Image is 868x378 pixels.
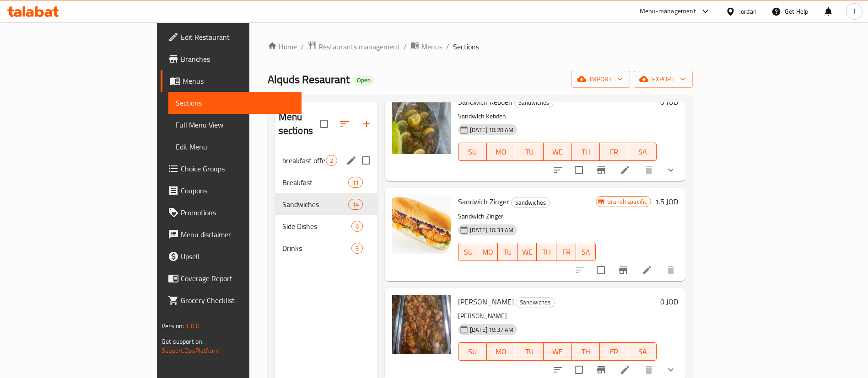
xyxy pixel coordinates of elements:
div: items [348,199,363,210]
button: SA [628,143,657,161]
span: Menu disclaimer [181,229,295,240]
button: TH [572,342,600,361]
span: Version: [162,320,184,332]
span: Upsell [181,251,295,262]
span: TU [519,145,540,159]
span: Sandwiches [515,97,553,108]
span: [DATE] 10:28 AM [466,126,517,134]
div: items [351,243,363,254]
span: export [641,74,685,85]
img: Sandwich Kebdeh [392,96,451,154]
a: Upsell [161,245,302,267]
span: Restaurants management [318,41,400,52]
a: Edit menu item [620,165,631,176]
a: Restaurants management [307,41,400,53]
div: Sandwiches [514,97,553,108]
svg: Show Choices [665,165,676,176]
button: TU [515,342,544,361]
button: FR [556,243,576,261]
div: breakfast offer2edit [275,149,377,171]
a: Coupons [161,180,302,202]
button: MO [478,243,498,261]
button: WE [518,243,537,261]
span: Edit Restaurant [181,32,295,43]
span: Select all sections [314,114,334,133]
a: Grocery Checklist [161,289,302,311]
div: Breakfast11 [275,171,377,193]
button: TU [498,243,518,261]
h6: 1.5 JOD [655,195,678,208]
span: Coupons [181,185,295,196]
button: Branch-specific-item [612,259,634,281]
span: Side Dishes [282,221,351,232]
p: Sandwich Kebdeh [458,111,657,122]
span: 1.0.0 [185,320,199,332]
span: MO [482,245,494,259]
span: SU [462,245,474,259]
div: items [326,155,337,166]
img: Fajita Sandwich [392,295,451,354]
span: Sandwiches [512,197,550,208]
span: TH [576,145,597,159]
span: 14 [349,200,362,209]
span: J [853,6,855,16]
li: / [404,41,407,52]
span: Open [353,76,374,84]
div: Breakfast [282,177,348,188]
span: Alquds Resaurant [268,69,350,90]
a: Promotions [161,202,302,224]
button: WE [544,143,572,161]
button: delete [660,259,682,281]
span: WE [547,145,568,159]
span: Select to update [591,261,610,280]
span: Drinks [282,243,351,254]
div: Side Dishes6 [275,215,377,237]
button: sort-choices [547,159,569,181]
span: Grocery Checklist [181,295,295,306]
h6: 0 JOD [660,96,678,108]
button: Branch-specific-item [590,159,612,181]
div: Open [353,75,374,86]
div: Sandwiches [516,297,555,308]
span: 3 [352,244,362,253]
button: Add section [356,113,377,135]
a: Edit menu item [642,265,652,276]
span: SU [462,145,483,159]
span: SA [632,145,653,159]
span: breakfast offer [282,155,326,166]
span: TH [540,245,553,259]
span: Menus [421,41,442,52]
span: SA [580,245,592,259]
a: Menus [410,41,442,53]
div: Sandwiches [511,197,550,208]
button: FR [600,143,628,161]
span: 11 [349,178,362,187]
span: Choice Groups [181,163,295,174]
nav: breadcrumb [268,41,693,53]
div: Menu-management [640,6,696,17]
span: TU [519,345,540,358]
img: Sandwich Zinger [392,195,451,254]
span: TU [501,245,514,259]
button: edit [345,154,358,167]
span: Coverage Report [181,273,295,284]
p: [PERSON_NAME] [458,310,657,322]
button: TU [515,143,544,161]
div: Sandwiches14 [275,193,377,215]
a: Coverage Report [161,267,302,289]
button: export [634,71,693,88]
button: MO [487,342,515,361]
h6: 0 JOD [660,295,678,308]
span: Sandwiches [282,199,348,210]
button: WE [544,342,572,361]
button: delete [638,159,660,181]
span: [DATE] 10:37 AM [466,325,517,334]
span: Select to update [569,160,588,180]
span: Sections [176,97,295,108]
button: FR [600,342,628,361]
span: Branches [181,53,295,64]
a: Branches [161,48,302,70]
div: items [348,177,363,188]
span: [DATE] 10:33 AM [466,226,517,234]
